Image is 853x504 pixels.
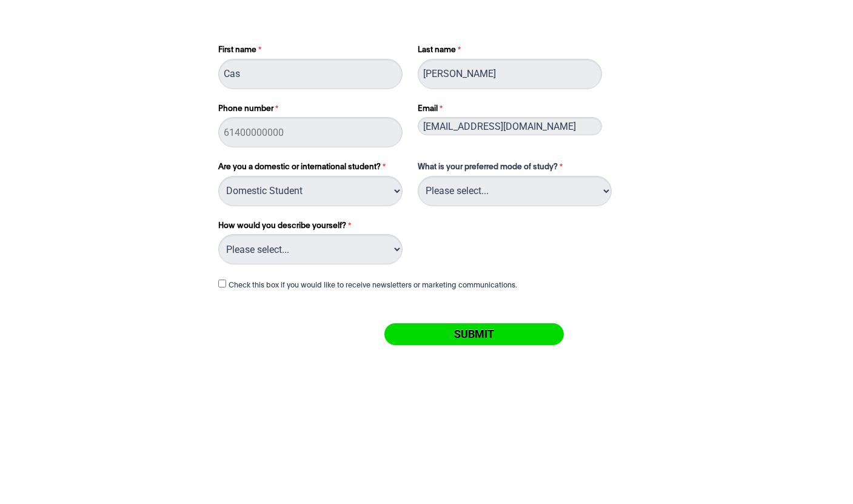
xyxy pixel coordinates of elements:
[418,103,605,118] label: Email
[218,117,403,147] input: Phone number
[218,234,403,264] select: How would you describe yourself?
[218,176,403,206] select: Are you a domestic or international student?
[418,44,605,59] label: Last name
[418,176,612,206] select: What is your preferred mode of study?
[218,59,403,89] input: First name
[218,103,406,118] label: Phone number
[418,163,558,171] span: What is your preferred mode of study?
[384,323,564,345] input: Submit
[218,220,406,235] label: How would you describe yourself?
[218,161,406,176] label: Are you a domestic or international student?
[418,117,602,135] input: Email
[218,44,406,59] label: First name
[229,281,517,290] label: Check this box if you would like to receive newsletters or marketing communications.
[418,59,602,89] input: Last name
